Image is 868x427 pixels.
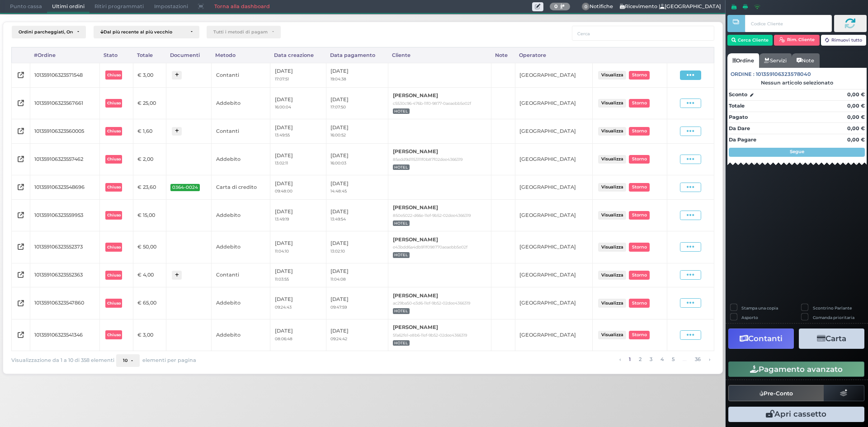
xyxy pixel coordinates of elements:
td: Addebito [212,319,270,351]
strong: Da Dare [729,125,750,131]
div: Dal più recente al più vecchio [100,29,186,35]
b: Chiuso [107,157,121,161]
button: Storno [629,331,650,339]
span: 10 [123,358,127,363]
label: Comanda prioritaria [813,314,854,320]
small: 13:49:19 [275,216,289,221]
td: [GEOGRAPHIC_DATA] [515,63,592,87]
div: Metodo [212,47,270,63]
b: Chiuso [107,333,121,337]
small: 85edd9d1153111f0b87f02dee4366319 [393,157,462,162]
button: Contanti [728,328,794,349]
span: 0 [582,3,590,11]
td: [DATE] [270,87,326,119]
span: Ultimi ordini [47,0,90,13]
td: [DATE] [270,263,326,287]
small: 17:07:50 [330,104,346,109]
strong: Da Pagare [729,136,756,143]
td: € 15,00 [133,199,166,231]
a: pagina successiva [706,354,712,364]
td: € 2,00 [133,143,166,175]
td: [GEOGRAPHIC_DATA] [515,287,592,319]
td: [GEOGRAPHIC_DATA] [515,199,592,231]
td: [DATE] [326,143,388,175]
div: elementi per pagina [116,354,196,367]
div: Note [491,47,515,63]
span: HOTEL [393,221,410,226]
td: € 4,00 [133,263,166,287]
a: Torna alla dashboard [209,0,274,13]
td: [GEOGRAPHIC_DATA] [515,231,592,263]
button: Storno [629,183,650,192]
b: 0 [554,3,558,9]
td: € 25,00 [133,87,166,119]
b: [PERSON_NAME] [393,292,438,299]
div: Totale [133,47,166,63]
button: Storno [629,99,650,108]
a: alla pagina 5 [669,354,677,364]
td: Addebito [212,87,270,119]
button: Storno [629,127,650,136]
strong: 0,00 € [847,91,865,98]
input: Codice Cliente [745,15,831,32]
button: Visualizza [598,331,626,339]
a: Ordine [727,53,759,68]
td: Contanti [212,263,270,287]
span: Ordine : [731,70,755,78]
td: 101359106323560005 [30,119,100,144]
small: 08:06:48 [275,336,292,341]
span: 0364-0024 [170,184,200,191]
td: [DATE] [270,143,326,175]
button: Carta [799,328,864,349]
strong: Segue [790,149,804,155]
a: alla pagina 36 [692,354,703,364]
div: Stato [100,47,133,63]
td: [DATE] [270,63,326,87]
td: Addebito [212,143,270,175]
td: Addebito [212,231,270,263]
small: 09:24:42 [330,336,347,341]
td: [GEOGRAPHIC_DATA] [515,263,592,287]
td: [DATE] [326,87,388,119]
small: 13:49:54 [330,216,346,221]
a: alla pagina 4 [658,354,666,364]
td: [DATE] [326,319,388,351]
span: HOTEL [393,164,410,170]
small: 11:04:08 [330,277,346,282]
label: Scontrino Parlante [813,305,852,311]
td: [DATE] [326,263,388,287]
label: Stampa una copia [741,305,778,311]
td: [DATE] [270,287,326,319]
strong: 0,00 € [847,125,865,131]
div: Cliente [388,47,491,63]
div: Documenti [166,47,211,63]
a: Note [792,53,819,68]
b: Chiuso [107,129,121,133]
a: alla pagina 3 [647,354,655,364]
a: alla pagina 1 [626,354,633,364]
td: [DATE] [326,199,388,231]
td: 101359106323567661 [30,87,100,119]
small: 11:04:10 [275,249,289,253]
td: € 23,60 [133,175,166,200]
td: 101359106323571548 [30,63,100,87]
button: Pre-Conto [728,385,824,401]
span: HOTEL [393,308,410,314]
button: Storno [629,271,650,279]
small: 09:47:59 [330,305,347,310]
td: Contanti [212,119,270,144]
span: Visualizzazione da 1 a 10 di 358 elementi [11,355,114,366]
b: Chiuso [107,213,121,217]
td: [DATE] [326,63,388,87]
small: 17:07:51 [275,76,289,81]
td: 101359106323552363 [30,263,100,287]
div: #Ordine [30,47,100,63]
strong: 0,00 € [847,114,865,120]
strong: 0,00 € [847,136,865,143]
small: 14:48:45 [330,188,347,193]
span: HOTEL [393,108,410,114]
td: [GEOGRAPHIC_DATA] [515,143,592,175]
button: Visualizza [598,183,626,192]
td: [GEOGRAPHIC_DATA] [515,319,592,351]
small: 16:00:03 [330,160,346,165]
